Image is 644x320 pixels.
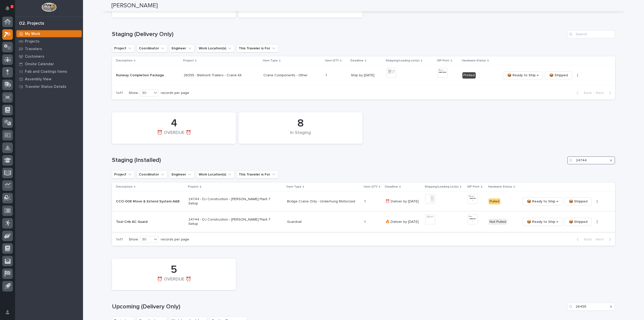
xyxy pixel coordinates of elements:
p: Runway Completion Package [116,72,165,78]
p: 2 [11,5,13,8]
p: VIP Print [467,184,479,190]
span: 📦 Ready to Ship → [527,198,558,204]
div: 02. Projects [19,21,44,26]
span: 📦 Ready to Ship → [527,219,558,225]
p: 🔥 Deliver by [DATE] [385,220,421,224]
p: 26395 - Belmont Trailers - Crane Kit [184,73,259,78]
p: 1 [364,198,367,204]
button: Work Location(s) [196,170,234,179]
button: This Traveler is For [236,44,278,52]
p: 24744 - DJ Construction - [PERSON_NAME] Plant 7 Setup [188,218,276,226]
p: Hardware Status [462,58,486,63]
p: Shipping/Loading List(s) [386,58,420,63]
button: Notifications [2,3,13,14]
tr: Runway Completion PackageRunway Completion Package 26395 - Belmont Trailers - Crane KitCrane Comp... [112,65,615,86]
div: 4 [120,117,227,130]
input: Search [567,30,615,38]
p: VIP Print [437,58,449,63]
button: 📦 Ready to Ship → [503,71,543,79]
a: Fab and Coatings Items [15,68,83,75]
button: 📦 Shipped [565,218,592,226]
button: This Traveler is For [236,170,278,179]
button: 📦 Ready to Ship → [522,218,562,226]
p: Deadline [350,58,364,63]
button: Work Location(s) [196,44,234,52]
input: Search [567,303,615,311]
button: Project [112,44,135,52]
p: Description [116,58,133,63]
p: Show [129,237,138,242]
a: Travelers [15,45,83,53]
tr: CCO-008 Move & Extend System A&BCCO-008 Move & Extend System A&B 24744 - DJ Construction - [PERSO... [112,191,615,211]
button: Next [594,237,615,242]
button: 📦 Shipped [565,197,592,205]
p: Projects [25,39,39,44]
button: Next [594,91,615,95]
p: Customers [25,54,44,59]
div: 30 [140,90,152,96]
button: Engineer [169,170,194,179]
button: Back [573,237,594,242]
div: Pulled [489,198,500,205]
p: Item QTY [364,184,378,190]
p: Traveler Status Details [25,85,66,89]
p: records per page [161,237,189,242]
p: Assembly View [25,77,51,82]
p: Ship by [DATE] [351,73,382,78]
p: Guardrail [287,220,360,224]
h1: Staging (Installed) [112,157,565,164]
p: Show [129,91,138,95]
p: records per page [161,91,189,95]
p: Crane Components - Other [263,73,321,78]
span: 📦 Shipped [569,198,587,204]
a: Onsite Calendar [15,60,83,68]
p: 1 of 1 [112,233,127,246]
span: Next [596,91,607,95]
p: Project [183,58,194,63]
button: 📦 Ready to Ship → [522,197,562,205]
div: Not Pulled [489,219,507,225]
span: 📦 Shipped [569,219,587,225]
p: Tool Crib AC Guard [116,219,148,224]
h2: [PERSON_NAME] [111,2,158,9]
p: 24744 - DJ Construction - [PERSON_NAME] Plant 7 Setup [188,197,276,206]
button: 📦 Shipped [545,71,572,79]
button: Project [112,170,135,179]
a: Traveler Status Details [15,83,83,90]
p: 1 [364,219,367,224]
div: ⏰ OVERDUE ⏰ [120,130,227,141]
span: 📦 Shipped [549,72,568,78]
img: Workspace Logo [42,3,56,12]
h1: Staging (Delivery Only) [112,31,565,38]
span: 📦 Ready to Ship → [507,72,539,78]
div: Notifications2 [6,6,13,14]
p: Hardware Status [488,184,512,190]
p: 1 of 1 [112,87,127,99]
p: Deadline [385,184,398,190]
button: Coordinator [137,170,167,179]
div: In Staging [247,130,354,141]
a: Assembly View [15,75,83,83]
p: Bridge Crane Only - Underhung Motorized [287,199,360,204]
tr: Tool Crib AC GuardTool Crib AC Guard 24744 - DJ Construction - [PERSON_NAME] Plant 7 SetupGuardra... [112,211,615,232]
p: Item Type [263,58,278,63]
div: Printed [462,72,476,79]
p: Item QTY [325,58,339,63]
p: Project [188,184,198,190]
p: ⏰ Deliver by [DATE] [385,199,421,204]
h1: Upcoming (Delivery Only) [112,303,565,310]
span: Back [581,237,592,242]
button: Coordinator [137,44,167,52]
div: Search [567,156,615,164]
a: Projects [15,38,83,45]
button: Engineer [169,44,194,52]
a: My Work [15,30,83,38]
a: Customers [15,53,83,60]
span: Back [581,91,592,95]
button: Back [573,91,594,95]
p: Travelers [25,47,42,51]
p: CCO-008 Move & Extend System A&B [116,198,181,204]
p: Item Type [287,184,301,190]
